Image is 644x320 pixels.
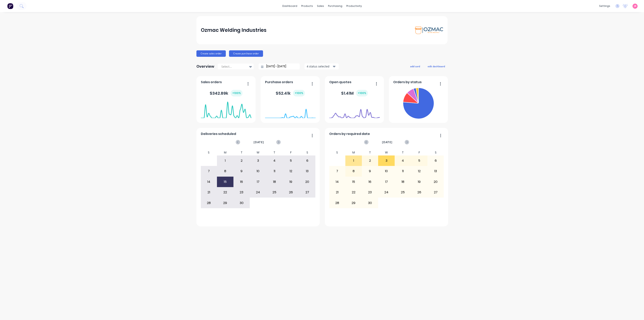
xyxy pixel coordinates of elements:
span: JB [634,4,636,8]
div: S [329,150,346,155]
div: 4 status selected [307,64,332,68]
div: 12 [283,166,299,176]
div: 27 [299,187,315,197]
div: 1 [346,156,362,166]
div: 6 [428,156,444,166]
div: $ 52.41k [276,90,305,96]
div: T [395,150,411,155]
div: T [233,150,250,155]
div: W [378,150,395,155]
div: M [217,150,233,155]
div: S [201,150,217,155]
div: 6 [299,156,315,166]
div: 19 [411,177,427,187]
div: 9 [234,166,250,176]
div: 18 [395,177,411,187]
div: 3 [378,156,394,166]
div: settings [597,3,612,9]
div: 27 [428,187,444,197]
div: F [283,150,299,155]
div: 25 [395,187,411,197]
div: 10 [378,166,394,176]
div: 13 [428,166,444,176]
button: Create sales order [196,50,226,57]
button: 4 status selected [304,63,339,69]
div: 14 [201,177,217,187]
div: + 100 % [356,90,368,96]
div: 2 [234,156,250,166]
div: 26 [283,187,299,197]
div: 4 [395,156,411,166]
div: 16 [234,177,250,187]
div: $ 1.41M [341,90,368,96]
div: 17 [378,177,394,187]
div: products [299,3,315,9]
div: 23 [362,187,378,197]
div: 18 [266,177,283,187]
span: [DATE] [382,140,392,144]
div: 24 [250,187,266,197]
div: 17 [250,177,266,187]
div: sales [315,3,326,9]
div: 21 [329,187,345,197]
span: Purchase orders [265,80,293,85]
div: 14 [329,177,345,187]
div: + 100 % [231,90,243,96]
div: 29 [217,198,233,208]
div: S [299,150,316,155]
div: 15 [217,177,233,187]
div: 11 [395,166,411,176]
div: 8 [346,166,362,176]
div: S [427,150,444,155]
div: 11 [266,166,283,176]
div: + 100 % [293,90,305,96]
button: Create purchase order [229,50,263,57]
div: 28 [201,198,217,208]
a: dashboard [280,3,299,9]
div: 20 [299,177,315,187]
span: Orders by status [393,80,422,85]
div: 30 [234,198,250,208]
div: 24 [378,187,394,197]
button: edit dashboard [425,64,448,69]
div: 25 [266,187,283,197]
div: 21 [201,187,217,197]
div: 3 [250,156,266,166]
div: 13 [299,166,315,176]
span: Deliveries scheduled [201,132,236,136]
div: 2 [362,156,378,166]
div: 5 [283,156,299,166]
div: Ozmac Welding Industries [201,26,266,34]
span: Open quotes [329,80,351,85]
div: 30 [362,198,378,208]
div: 29 [346,198,362,208]
div: T [266,150,283,155]
div: 10 [250,166,266,176]
div: 12 [411,166,427,176]
div: 16 [362,177,378,187]
div: 7 [329,166,345,176]
div: T [362,150,378,155]
button: add card [408,64,423,69]
div: 22 [346,187,362,197]
span: Sales orders [201,80,222,85]
div: 5 [411,156,427,166]
div: M [345,150,362,155]
div: Overview [196,62,214,70]
div: 19 [283,177,299,187]
div: 9 [362,166,378,176]
div: 26 [411,187,427,197]
div: 1 [217,156,233,166]
div: 15 [346,177,362,187]
div: productivity [344,3,364,9]
span: [DATE] [254,140,264,144]
div: purchasing [326,3,344,9]
div: 20 [428,177,444,187]
div: 23 [234,187,250,197]
div: 22 [217,187,233,197]
img: Ozmac Welding Industries [415,26,443,34]
div: 8 [217,166,233,176]
div: W [250,150,266,155]
div: 4 [266,156,283,166]
div: F [411,150,427,155]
